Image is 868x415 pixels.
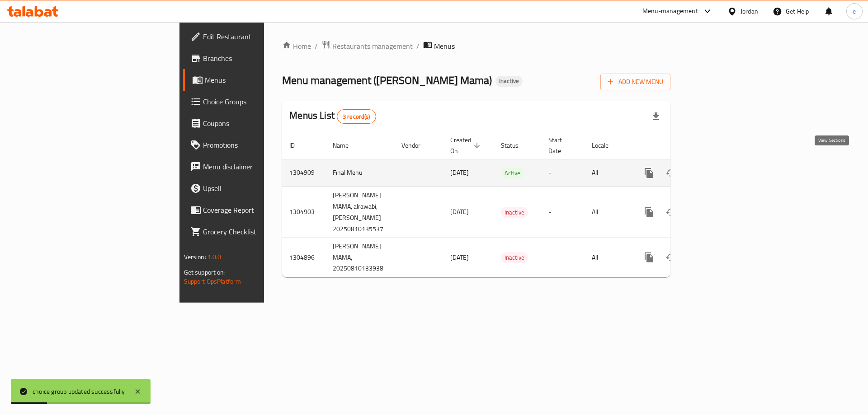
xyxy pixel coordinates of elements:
[205,75,317,85] span: Menus
[541,159,585,187] td: -
[184,266,226,278] span: Get support on:
[325,238,394,277] td: [PERSON_NAME] MAMA, 20250810133938
[600,74,670,90] button: Add New Menu
[450,252,469,263] span: [DATE]
[631,132,732,159] th: Actions
[660,162,682,184] button: Change Status
[501,207,528,218] div: Inactive
[853,6,856,16] span: e
[741,6,758,16] div: Jordan
[660,201,682,223] button: Change Status
[638,162,660,184] button: more
[608,76,663,88] span: Add New Menu
[203,205,317,215] span: Coverage Report
[585,187,631,238] td: All
[183,221,325,242] a: Grocery Checklist
[501,168,524,178] div: Active
[332,41,413,51] span: Restaurants management
[660,247,682,268] button: Change Status
[183,69,325,91] a: Menus
[325,159,394,187] td: Final Menu
[203,31,317,42] span: Edit Restaurant
[501,168,524,178] span: Active
[183,112,325,134] a: Coupons
[541,238,585,277] td: -
[434,41,455,51] span: Menus
[183,156,325,177] a: Menu disclaimer
[450,167,469,178] span: [DATE]
[183,199,325,221] a: Coverage Report
[183,26,325,47] a: Edit Restaurant
[450,135,483,156] span: Created On
[495,77,523,85] span: Inactive
[645,106,667,127] div: Export file
[592,140,620,151] span: Locale
[289,109,376,124] h2: Menus List
[183,177,325,199] a: Upsell
[203,140,317,150] span: Promotions
[321,40,413,52] a: Restaurants management
[183,91,325,112] a: Choice Groups
[541,187,585,238] td: -
[184,251,206,263] span: Version:
[501,140,530,151] span: Status
[337,112,376,121] span: 3 record(s)
[416,41,420,51] li: /
[203,53,317,64] span: Branches
[184,275,241,287] a: Support.OpsPlatform
[203,161,317,172] span: Menu disclaimer
[333,140,360,151] span: Name
[33,387,125,396] div: choice group updated successfully
[585,238,631,277] td: All
[337,109,376,124] div: Total records count
[282,132,732,278] table: enhanced table
[548,135,574,156] span: Start Date
[642,6,698,17] div: Menu-management
[501,252,528,263] span: Inactive
[203,183,317,194] span: Upsell
[325,187,394,238] td: [PERSON_NAME] MAMA, alrawabi,[PERSON_NAME] 20250810135537
[203,118,317,129] span: Coupons
[401,140,432,151] span: Vendor
[203,226,317,237] span: Grocery Checklist
[495,76,523,87] div: Inactive
[289,140,307,151] span: ID
[501,207,528,218] span: Inactive
[638,201,660,223] button: more
[282,70,492,90] span: Menu management ( [PERSON_NAME] Mama )
[183,134,325,156] a: Promotions
[282,40,670,52] nav: breadcrumb
[203,96,317,107] span: Choice Groups
[501,252,528,263] div: Inactive
[638,247,660,268] button: more
[208,251,222,263] span: 1.0.0
[450,206,469,218] span: [DATE]
[585,159,631,187] td: All
[183,47,325,69] a: Branches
